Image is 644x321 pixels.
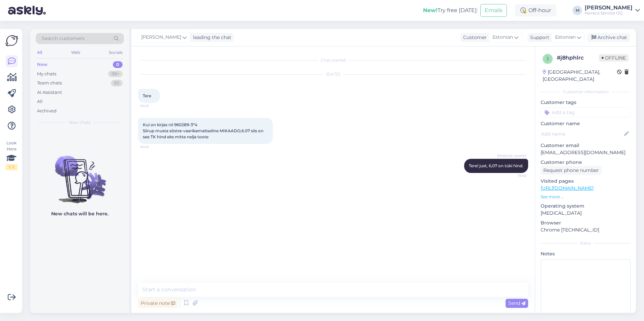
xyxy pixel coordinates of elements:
[111,80,123,86] div: 63
[37,108,57,114] div: Archived
[138,71,528,77] div: [DATE]
[543,69,617,83] div: [GEOGRAPHIC_DATA], [GEOGRAPHIC_DATA]
[143,122,264,139] span: Kui on kirjas nii 960289-3*4 Siirup musta sõstra-vaarikamaitseline MIKAADO,6.07 siis on see TK hi...
[480,4,507,17] button: Emails
[541,194,631,200] p: See more ...
[587,33,630,42] div: Archive chat
[5,140,18,170] div: Look Here
[541,99,631,106] p: Customer tags
[527,34,549,41] div: Support
[140,103,165,108] span: 16:49
[541,130,623,138] input: Add name
[138,299,178,308] div: Private note
[541,149,631,156] p: [EMAIL_ADDRESS][DOMAIN_NAME]
[5,34,18,47] img: Askly Logo
[423,6,478,14] div: Try free [DATE]:
[5,164,18,170] div: 1 / 3
[423,7,438,13] b: New!
[541,166,602,175] div: Request phone number
[141,34,181,41] span: [PERSON_NAME]
[37,80,62,86] div: Team chats
[469,163,523,168] span: Tere! just, 6,07 on tüki hind.
[599,54,629,62] span: Offline
[113,61,123,68] div: 0
[143,93,151,98] span: Tere
[541,159,631,166] p: Customer phone
[585,5,633,10] div: [PERSON_NAME]
[515,4,556,16] div: Off-hour
[573,6,582,15] div: M
[541,120,631,127] p: Customer name
[541,226,631,234] p: Chrome [TECHNICAL_ID]
[541,203,631,210] p: Operating system
[37,98,43,105] div: All
[541,250,631,257] p: Notes
[541,219,631,226] p: Browser
[108,71,123,77] div: 99+
[541,185,593,191] a: [URL][DOMAIN_NAME]
[36,48,43,57] div: All
[37,71,56,77] div: My chats
[69,119,91,126] span: New chats
[37,61,47,68] div: New
[42,35,85,42] span: Search customers
[140,144,165,149] span: 16:49
[541,89,631,95] div: Customer information
[492,34,513,41] span: Estonian
[547,56,549,61] span: j
[37,89,62,96] div: AI Assistant
[70,48,82,57] div: Web
[585,10,633,16] div: Horeca Service OÜ
[541,178,631,185] p: Visited pages
[557,54,599,62] div: # j8hphlrc
[51,210,108,217] p: New chats will be here.
[541,210,631,217] p: [MEDICAL_DATA]
[190,34,231,41] div: leading the chat
[585,5,640,16] a: [PERSON_NAME]Horeca Service OÜ
[541,107,631,117] input: Add a tag
[501,173,526,178] span: 19:46
[508,300,525,306] span: Send
[541,142,631,149] p: Customer email
[541,240,631,246] div: Extra
[460,34,487,41] div: Customer
[138,57,528,63] div: Chat started
[497,153,526,158] span: [PERSON_NAME]
[107,48,124,57] div: Socials
[555,34,576,41] span: Estonian
[30,144,129,204] img: No chats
